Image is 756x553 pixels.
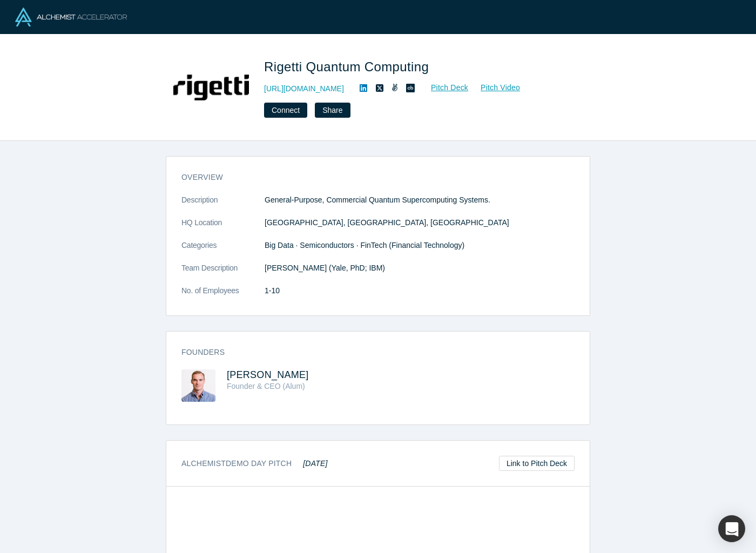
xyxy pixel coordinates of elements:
[265,217,575,228] dd: [GEOGRAPHIC_DATA], [GEOGRAPHIC_DATA], [GEOGRAPHIC_DATA]
[181,240,265,262] dt: Categories
[227,382,305,390] span: Founder & CEO (Alum)
[265,285,575,296] dd: 1-10
[227,369,309,380] a: [PERSON_NAME]
[315,103,350,118] button: Share
[264,59,433,74] span: Rigetti Quantum Computing
[265,262,575,274] p: [PERSON_NAME] (Yale, PhD; IBM)
[181,217,265,240] dt: HQ Location
[181,458,328,469] h3: Alchemist Demo Day Pitch
[264,83,344,95] a: [URL][DOMAIN_NAME]
[181,369,215,402] img: Chad Rigetti's Profile Image
[173,50,249,125] img: Rigetti Quantum Computing's Logo
[181,347,559,358] h3: Founders
[265,241,464,249] span: Big Data · Semiconductors · FinTech (Financial Technology)
[181,285,265,308] dt: No. of Employees
[181,262,265,285] dt: Team Description
[181,194,265,217] dt: Description
[15,8,127,26] img: Alchemist Logo
[469,82,521,94] a: Pitch Video
[264,103,307,118] button: Connect
[265,194,575,206] p: General-Purpose, Commercial Quantum Supercomputing Systems.
[499,456,575,471] a: Link to Pitch Deck
[303,459,327,468] em: [DATE]
[419,82,469,94] a: Pitch Deck
[181,172,559,183] h3: overview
